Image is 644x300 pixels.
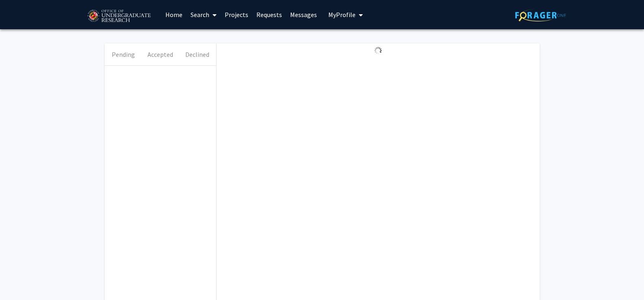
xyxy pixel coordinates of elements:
[161,0,186,29] a: Home
[85,6,153,26] img: University of Maryland Logo
[186,0,221,29] a: Search
[515,9,566,22] img: ForagerOne Logo
[609,263,638,294] iframe: Chat
[371,43,385,58] img: Loading
[286,0,321,29] a: Messages
[221,0,252,29] a: Projects
[328,11,356,19] span: My Profile
[105,43,142,65] button: Pending
[179,43,216,65] button: Declined
[142,43,179,65] button: Accepted
[252,0,286,29] a: Requests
